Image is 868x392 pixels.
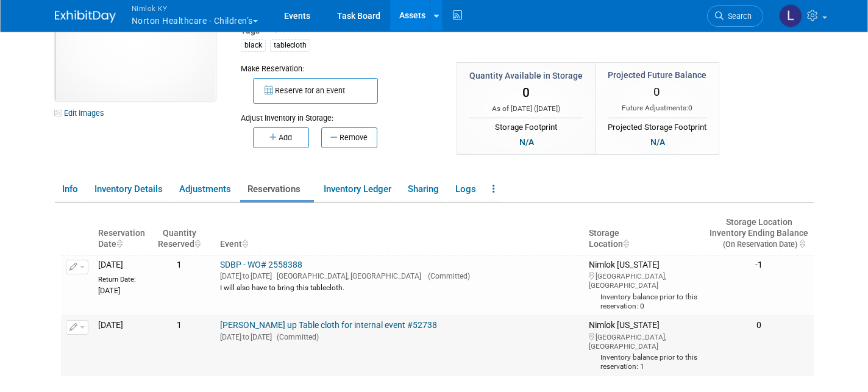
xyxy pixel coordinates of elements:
span: to [241,272,251,280]
div: [DATE] [DATE] [220,270,579,281]
span: [GEOGRAPHIC_DATA], [GEOGRAPHIC_DATA] [272,272,421,280]
div: Storage Footprint [469,118,583,134]
div: As of [DATE] ( ) [469,104,583,114]
a: Reservations [240,179,314,200]
th: Storage Location : activate to sort column ascending [584,212,705,255]
a: Edit Images [55,105,109,121]
a: Info [55,179,85,200]
div: N/A [647,135,669,149]
div: I will also have to bring this tablecloth. [220,282,579,293]
div: Tags [241,24,741,60]
td: 1 [153,255,205,315]
th: Quantity&nbsp;&nbsp;&nbsp;Reserved : activate to sort column ascending [153,212,205,255]
div: black [241,39,266,52]
img: ExhibitDay [55,10,116,23]
div: tablecloth [270,39,310,52]
div: Nimlok [US_STATE] [589,320,700,371]
a: Adjustments [172,179,238,200]
a: Search [707,5,763,27]
span: (Committed) [272,333,319,341]
div: Future Adjustments: [608,103,706,113]
th: Storage LocationInventory Ending Balance (On Reservation Date) : activate to sort column ascending [705,212,813,255]
div: Quantity Available in Storage [469,69,583,82]
button: Add [253,127,309,148]
div: Inventory balance prior to this reservation: 1 [589,351,700,371]
div: [GEOGRAPHIC_DATA], [GEOGRAPHIC_DATA] [589,331,700,351]
div: Projected Storage Footprint [608,118,706,134]
a: Inventory Ledger [316,179,398,200]
a: [PERSON_NAME] up Table cloth for internal event #52738 [220,320,437,330]
td: [DATE] [93,255,154,315]
button: Remove [321,127,377,148]
span: (Committed) [423,272,470,280]
div: Nimlok [US_STATE] [589,260,700,311]
div: Projected Future Balance [608,69,706,81]
div: -1 [710,260,808,271]
span: [DATE] [536,104,558,113]
a: Logs [448,179,483,200]
div: [GEOGRAPHIC_DATA], [GEOGRAPHIC_DATA] [589,270,700,290]
th: ReservationDate : activate to sort column ascending [93,212,154,255]
th: Event : activate to sort column ascending [215,212,584,255]
div: Return Date: [98,270,149,284]
a: Inventory Details [87,179,169,200]
div: N/A [516,135,538,149]
div: 0 [710,320,808,331]
button: Reserve for an Event [253,78,378,104]
a: Sharing [400,179,446,200]
span: 0 [522,85,530,100]
td: [DATE] [93,315,154,376]
img: Luc Schaefer [779,4,802,27]
div: Inventory balance prior to this reservation: 0 [589,291,700,311]
div: [DATE] [98,285,149,296]
span: (On Reservation Date) [713,240,797,249]
span: Search [724,12,752,21]
span: 0 [688,104,692,112]
span: to [241,333,251,341]
div: Make Reservation: [241,62,438,74]
span: Nimlok KY [132,2,258,15]
span: 0 [653,85,660,99]
div: [DATE] [DATE] [220,331,579,342]
a: Edit [275,25,295,34]
td: 1 [153,315,205,376]
a: SDBP - WO# 2558388 [220,260,302,269]
div: Adjust Inventory in Storage: [241,104,438,124]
